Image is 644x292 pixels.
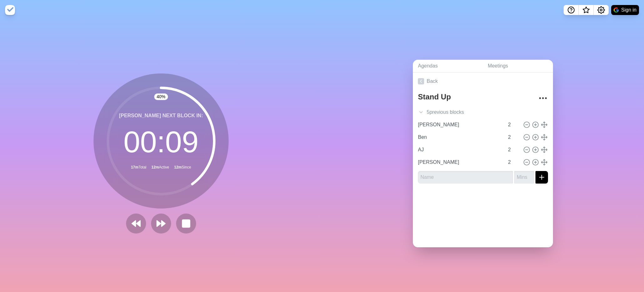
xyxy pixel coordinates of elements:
[564,5,579,15] button: Help
[413,73,553,90] a: Back
[514,171,534,184] input: Mins
[413,106,553,118] div: 5 previous block
[415,118,504,131] input: Name
[505,156,520,169] input: Mins
[594,5,609,15] button: Settings
[614,8,619,13] img: google logo
[537,92,549,104] button: More
[483,60,553,73] a: Meetings
[579,5,594,15] button: What’s new
[415,143,504,156] input: Name
[415,131,504,143] input: Name
[505,118,520,131] input: Mins
[5,5,15,15] img: timeblocks logo
[461,108,464,116] span: s
[505,143,520,156] input: Mins
[418,171,513,184] input: Name
[413,60,483,73] a: Agendas
[611,5,639,15] button: Sign in
[505,131,520,143] input: Mins
[415,156,504,169] input: Name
